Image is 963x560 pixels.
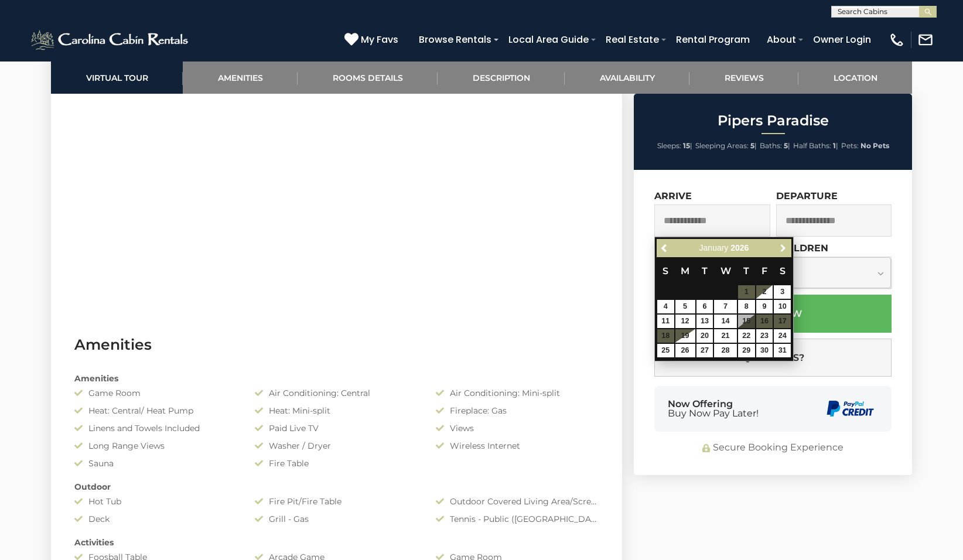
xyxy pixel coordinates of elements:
div: Grill - Gas [246,513,426,525]
a: 22 [738,329,755,343]
a: Previous [658,241,672,255]
span: Sunday [663,265,668,276]
div: Paid Live TV [246,422,426,434]
a: 6 [696,300,713,313]
span: Tuesday [702,265,708,276]
a: 5 [675,300,695,313]
span: Half Baths: [793,141,831,150]
div: Wireless Internet [427,440,607,452]
div: Activities [66,537,607,548]
div: Air Conditioning: Central [246,387,426,399]
span: Wednesday [720,265,731,276]
a: My Favs [344,32,401,47]
strong: 5 [784,141,788,150]
div: Linens and Towels Included [66,422,246,434]
a: Rental Program [670,29,756,50]
a: 20 [696,329,713,343]
li: | [793,138,838,153]
span: Thursday [743,265,749,276]
span: January [699,243,729,252]
img: phone-regular-white.png [889,32,905,48]
li: | [695,138,757,153]
a: 7 [714,300,736,313]
div: Outdoor [66,481,607,493]
a: 9 [756,300,773,313]
div: Heat: Mini-split [246,405,426,416]
a: 23 [756,329,773,343]
a: 4 [657,300,674,313]
a: 27 [696,344,713,357]
div: Air Conditioning: Mini-split [427,387,607,399]
a: 11 [657,315,674,328]
a: Next [776,241,790,255]
a: Location [798,62,912,94]
a: Real Estate [600,29,665,50]
div: Secure Booking Experience [654,441,892,455]
label: Children [776,243,828,254]
a: 3 [774,285,791,299]
div: Deck [66,513,246,525]
a: Virtual Tour [51,62,183,94]
a: Owner Login [807,29,877,50]
div: Washer / Dryer [246,440,426,452]
a: 14 [714,315,736,328]
a: 10 [774,300,791,313]
a: 24 [774,329,791,343]
a: 12 [675,315,695,328]
strong: 1 [833,141,836,150]
label: Arrive [654,190,692,202]
div: Fireplace: Gas [427,405,607,416]
a: 26 [675,344,695,357]
span: Saturday [780,265,786,276]
span: Pets: [841,141,859,150]
a: 28 [714,344,736,357]
h2: Pipers Paradise [637,113,909,128]
a: Reviews [689,62,798,94]
li: | [657,138,692,153]
a: 13 [696,315,713,328]
label: Departure [776,190,838,202]
div: Fire Table [246,457,426,469]
span: Baths: [760,141,782,150]
a: Rooms Details [298,62,438,94]
a: Browse Rentals [413,29,497,50]
strong: 5 [750,141,754,150]
a: 2 [756,285,773,299]
span: Friday [761,265,767,276]
div: Tennis - Public ([GEOGRAPHIC_DATA]) [427,513,607,525]
div: Now Offering [668,399,759,418]
h3: Amenities [74,334,599,355]
a: 29 [738,344,755,357]
span: 2026 [730,243,749,252]
span: My Favs [361,32,398,47]
span: Sleeps: [657,141,681,150]
strong: 15 [683,141,690,150]
span: Monday [681,265,689,276]
a: 25 [657,344,674,357]
div: Fire Pit/Fire Table [246,496,426,507]
strong: No Pets [860,141,889,150]
a: 30 [756,344,773,357]
li: | [760,138,790,153]
div: Views [427,422,607,434]
a: 19 [675,329,695,343]
a: About [761,29,802,50]
a: 31 [774,344,791,357]
div: Long Range Views [66,440,246,452]
a: 21 [714,329,736,343]
span: Previous [660,244,670,253]
a: 8 [738,300,755,313]
div: Game Room [66,387,246,399]
div: Heat: Central/ Heat Pump [66,405,246,416]
div: Amenities [66,373,607,384]
span: Next [778,244,788,253]
img: White-1-2.png [29,28,192,52]
span: Buy Now Pay Later! [668,409,759,418]
a: Availability [565,62,689,94]
a: Amenities [183,62,298,94]
span: Sleeping Areas: [695,141,749,150]
a: Local Area Guide [503,29,595,50]
div: Outdoor Covered Living Area/Screened Porch [427,496,607,507]
a: Description [438,62,565,94]
div: Hot Tub [66,496,246,507]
